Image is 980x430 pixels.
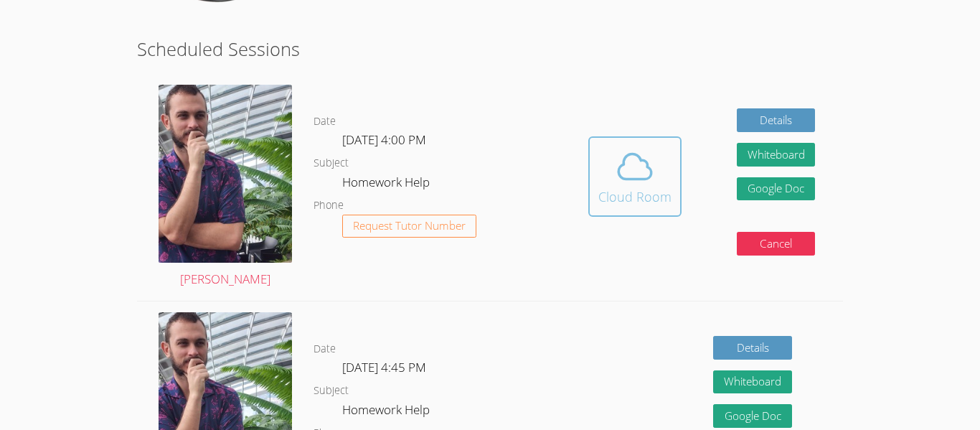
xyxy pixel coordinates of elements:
span: [DATE] 4:45 PM [342,359,426,375]
a: Google Doc [737,177,816,201]
button: Cancel [737,232,816,256]
span: [DATE] 4:00 PM [342,131,426,148]
dd: Homework Help [342,400,433,424]
dd: Homework Help [342,172,433,197]
a: Google Doc [713,404,792,428]
span: Request Tutor Number [353,220,466,231]
h2: Scheduled Sessions [137,35,843,62]
dt: Subject [314,154,349,172]
button: Request Tutor Number [342,215,476,238]
dt: Date [314,340,336,358]
a: Details [737,108,816,132]
a: Details [713,336,792,360]
dt: Date [314,113,336,131]
button: Cloud Room [588,136,682,217]
dt: Phone [314,197,344,215]
img: 20240721_091457.jpg [159,85,292,263]
button: Whiteboard [737,143,816,167]
button: Whiteboard [713,370,792,394]
div: Cloud Room [598,187,672,207]
a: [PERSON_NAME] [159,85,292,290]
dt: Subject [314,382,349,400]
